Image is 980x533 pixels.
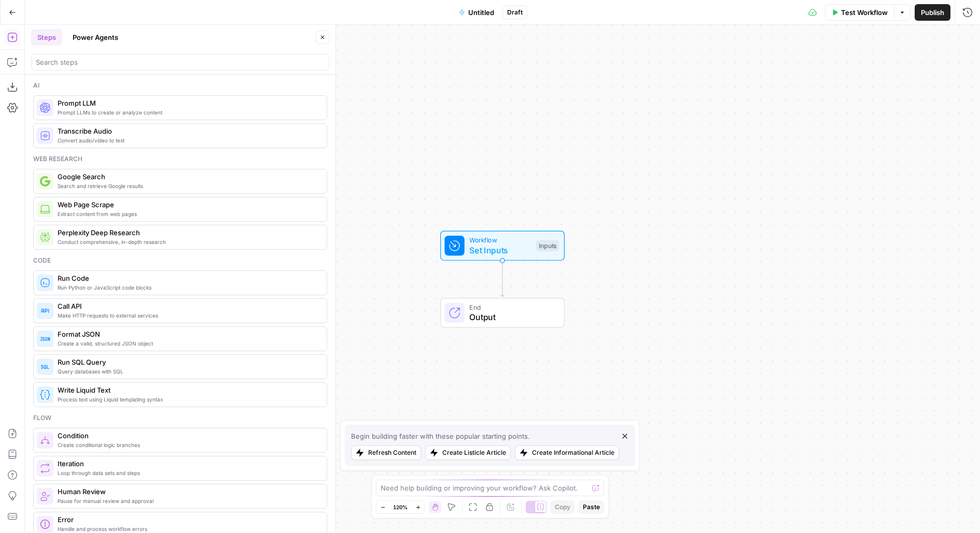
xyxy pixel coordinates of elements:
[58,486,318,497] span: Human Review
[33,256,327,265] div: Code
[58,238,318,246] span: Conduct comprehensive, in-depth research
[33,413,327,423] div: Flow
[58,430,318,441] span: Condition
[583,502,600,512] span: Paste
[58,182,318,190] span: Search and retrieve Google results
[58,227,318,238] span: Perplexity Deep Research
[58,514,318,525] span: Error
[58,108,318,117] span: Prompt LLMs to create or analyze content
[453,4,500,21] button: Untitled
[468,7,494,18] span: Untitled
[58,525,318,533] span: Handle and process workflow errors
[58,126,318,136] span: Transcribe Audio
[36,57,325,67] input: Search steps
[579,500,604,514] button: Paste
[58,441,318,449] span: Create conditional logic branches
[555,502,570,512] span: Copy
[31,29,62,46] button: Steps
[33,81,327,90] div: Ai
[406,231,599,261] div: WorkflowSet InputsInputs
[58,367,318,376] span: Query databases with SQL
[58,469,318,477] span: Loop through data sets and steps
[351,431,530,441] div: Begin building faster with these popular starting points.
[469,302,554,312] span: End
[58,339,318,348] span: Create a valid, structured JSON object
[500,260,504,297] g: Edge from start to end
[825,4,894,21] button: Test Workflow
[58,136,318,145] span: Convert audio/video to text
[442,448,506,457] div: Create Listicle Article
[406,298,599,328] div: EndOutput
[58,395,318,404] span: Process text using Liquid templating syntax
[58,199,318,210] span: Web Page Scrape
[58,301,318,311] span: Call API
[58,171,318,182] span: Google Search
[469,235,531,245] span: Workflow
[58,273,318,283] span: Run Code
[921,7,944,18] span: Publish
[58,329,318,339] span: Format JSON
[58,98,318,108] span: Prompt LLM
[532,448,614,457] div: Create Informational Article
[841,7,888,18] span: Test Workflow
[915,4,950,21] button: Publish
[58,357,318,367] span: Run SQL Query
[58,311,318,320] span: Make HTTP requests to external services
[58,283,318,292] span: Run Python or JavaScript code blocks
[393,503,408,511] span: 120%
[66,29,124,46] button: Power Agents
[58,458,318,469] span: Iteration
[536,240,559,252] div: Inputs
[58,497,318,505] span: Pause for manual review and approval
[368,448,416,457] div: Refresh Content
[551,500,575,514] button: Copy
[58,210,318,218] span: Extract content from web pages
[58,385,318,395] span: Write Liquid Text
[33,154,327,164] div: Web research
[507,8,523,17] span: Draft
[469,244,531,256] span: Set Inputs
[469,311,554,323] span: Output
